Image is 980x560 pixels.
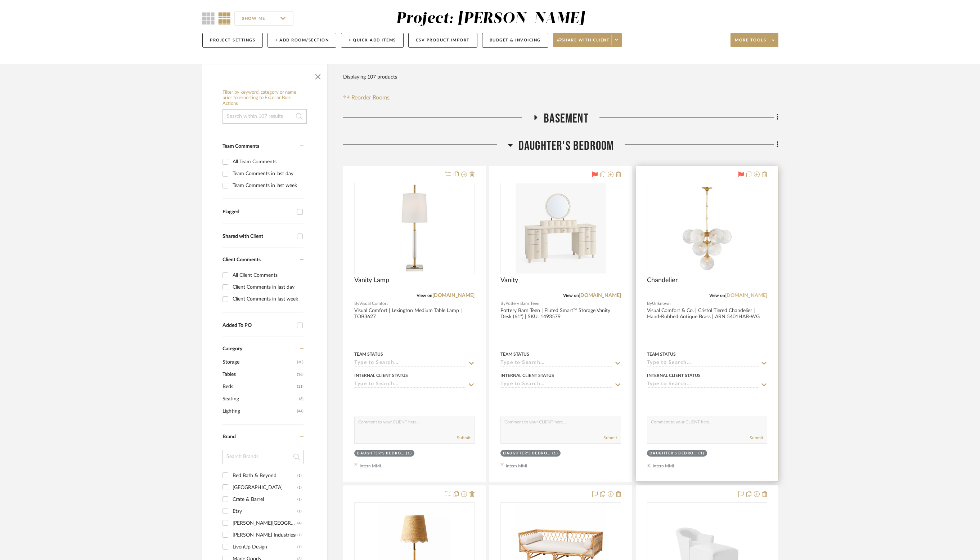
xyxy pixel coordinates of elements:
[222,434,236,439] span: Brand
[222,346,242,352] span: Category
[297,482,302,493] div: (1)
[647,360,759,367] input: Type to Search…
[482,33,548,48] button: Budget & Invoicing
[222,405,295,417] span: Lighting
[354,351,383,357] div: Team Status
[662,183,752,274] img: Chandelier
[354,372,408,379] div: Internal Client Status
[233,470,297,481] div: Bed Bath & Beyond
[297,506,302,517] div: (1)
[233,180,302,191] div: Team Comments in last week
[297,381,304,392] span: (11)
[735,37,766,48] span: More tools
[500,351,529,357] div: Team Status
[603,435,617,441] button: Submit
[725,293,767,298] a: [DOMAIN_NAME]
[222,209,293,215] div: Flagged
[647,372,701,379] div: Internal Client Status
[354,360,466,367] input: Type to Search…
[649,451,697,456] div: Daughter's Bedroom
[354,300,359,307] span: By
[396,11,585,26] div: Project: [PERSON_NAME]
[354,381,466,388] input: Type to Search…
[500,300,505,307] span: By
[647,351,676,357] div: Team Status
[233,506,297,517] div: Etsy
[341,33,404,48] button: + Quick Add Items
[222,381,295,393] span: Beds
[357,451,404,456] div: Daughter's Bedroom
[552,451,558,456] div: (1)
[295,529,302,541] div: (21)
[233,529,295,541] div: [PERSON_NAME] Industries
[297,369,304,380] span: (16)
[698,451,705,456] div: (1)
[503,451,550,456] div: Daughter's Bedroom
[457,435,471,441] button: Submit
[516,183,606,274] img: Vanity
[233,293,302,305] div: Client Comments in last week
[311,68,325,83] button: Close
[408,33,477,48] button: CSV Product Import
[297,470,302,481] div: (1)
[297,517,302,529] div: (4)
[233,541,297,553] div: LivenUp Design
[652,300,671,307] span: Unknown
[354,276,389,284] span: Vanity Lamp
[222,109,307,124] input: Search within 107 results
[500,276,518,284] span: Vanity
[297,541,302,553] div: (1)
[297,356,304,368] span: (30)
[396,183,433,274] img: Vanity Lamp
[233,168,302,179] div: Team Comments in last day
[647,276,678,284] span: Chandelier
[647,300,652,307] span: By
[222,450,304,464] input: Search Brands
[233,270,302,281] div: All Client Comments
[432,293,475,298] a: [DOMAIN_NAME]
[222,257,261,262] span: Client Comments
[202,33,263,48] button: Project Settings
[557,37,610,48] span: Share with client
[553,33,622,47] button: Share with client
[233,482,297,493] div: [GEOGRAPHIC_DATA]
[233,494,297,505] div: Crate & Barrel
[222,393,297,405] span: Seating
[500,360,612,367] input: Type to Search…
[222,368,295,381] span: Tables
[299,393,304,405] span: (6)
[343,70,397,84] div: Displaying 107 products
[750,435,763,441] button: Submit
[233,281,302,293] div: Client Comments in last day
[505,300,539,307] span: Pottery Barn Teen
[268,33,336,48] button: + Add Room/Section
[709,293,725,298] span: View on
[297,405,304,417] span: (44)
[222,234,293,240] div: Shared with Client
[563,293,579,298] span: View on
[417,293,432,298] span: View on
[730,33,778,47] button: More tools
[233,517,297,529] div: [PERSON_NAME][GEOGRAPHIC_DATA]
[500,372,554,379] div: Internal Client Status
[518,138,614,154] span: Daughter's Bedroom
[343,93,390,102] button: Reorder Rooms
[351,93,390,102] span: Reorder Rooms
[222,323,293,329] div: Added To PO
[297,494,302,505] div: (1)
[647,381,759,388] input: Type to Search…
[406,451,412,456] div: (1)
[222,90,307,107] h6: Filter by keyword, category or name prior to exporting to Excel or Bulk Actions
[544,111,589,126] span: Basement
[222,356,295,368] span: Storage
[359,300,388,307] span: Visual Comfort
[233,156,302,168] div: All Team Comments
[579,293,621,298] a: [DOMAIN_NAME]
[501,183,620,274] div: 0
[500,381,612,388] input: Type to Search…
[222,144,259,149] span: Team Comments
